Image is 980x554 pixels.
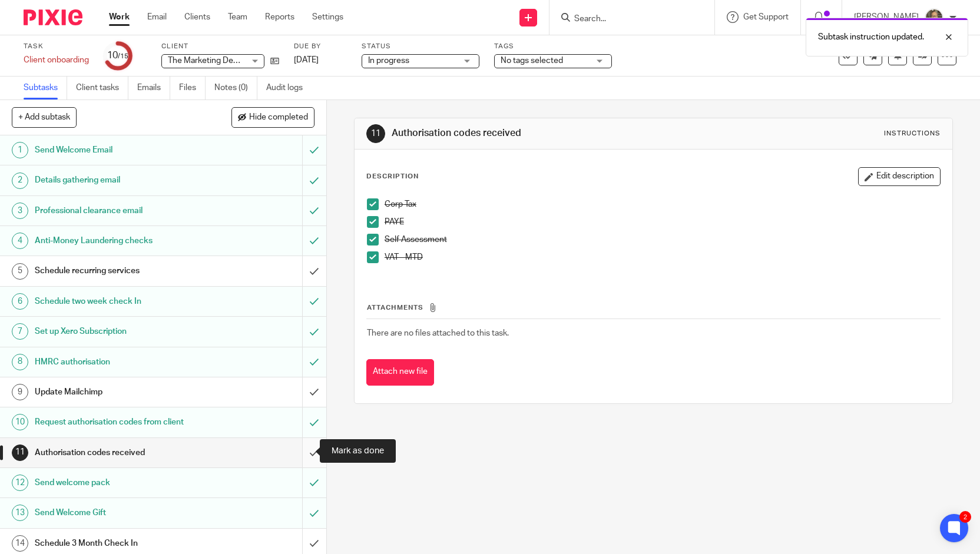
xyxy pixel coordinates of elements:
[35,293,205,310] h1: Schedule two week check In
[366,359,434,386] button: Attach new file
[168,57,275,65] span: The Marketing Depot Limited
[367,304,423,311] span: Attachments
[35,444,205,462] h1: Authorisation codes received
[12,203,28,219] div: 3
[35,323,205,340] h1: Set up Xero Subscription
[367,329,509,337] span: There are no files attached to this task.
[35,202,205,220] h1: Professional clearance email
[35,232,205,250] h1: Anti-Money Laundering checks
[266,77,312,99] a: Audit logs
[392,127,678,140] h1: Authorisation codes received
[12,535,28,552] div: 14
[385,234,940,246] p: Self Assessment
[231,107,314,127] button: Hide completed
[137,77,170,99] a: Emails
[12,107,77,127] button: + Add subtask
[35,383,205,401] h1: Update Mailchimp
[884,129,941,138] div: Instructions
[35,535,205,552] h1: Schedule 3 Month Check In
[12,142,28,158] div: 1
[12,172,28,189] div: 2
[385,251,940,263] p: VAT - MTD
[35,262,205,280] h1: Schedule recurring services
[294,42,347,51] label: Due by
[24,42,89,51] label: Task
[12,263,28,280] div: 5
[366,124,385,143] div: 11
[24,9,82,25] img: Pixie
[12,444,28,461] div: 11
[24,77,67,99] a: Subtasks
[362,42,479,51] label: Status
[35,141,205,159] h1: Send Welcome Email
[12,384,28,400] div: 9
[501,57,563,65] span: No tags selected
[35,171,205,189] h1: Details gathering email
[12,505,28,521] div: 13
[312,11,343,23] a: Settings
[265,11,294,23] a: Reports
[12,414,28,430] div: 10
[12,475,28,491] div: 12
[12,293,28,310] div: 6
[858,167,941,186] button: Edit description
[12,233,28,249] div: 4
[366,172,419,181] p: Description
[109,11,130,23] a: Work
[249,113,308,122] span: Hide completed
[35,413,205,431] h1: Request authorisation codes from client
[184,11,210,23] a: Clients
[385,216,940,228] p: PAYE
[925,8,943,27] img: Pete%20with%20glasses.jpg
[385,198,940,210] p: Corp Tax
[368,57,409,65] span: In progress
[12,323,28,340] div: 7
[12,354,28,370] div: 8
[818,31,924,43] p: Subtask instruction updated.
[76,77,128,99] a: Client tasks
[179,77,206,99] a: Files
[35,474,205,492] h1: Send welcome pack
[959,511,971,523] div: 2
[228,11,247,23] a: Team
[35,353,205,371] h1: HMRC authorisation
[147,11,167,23] a: Email
[107,49,128,62] div: 10
[35,504,205,522] h1: Send Welcome Gift
[24,54,89,66] div: Client onboarding
[118,53,128,59] small: /15
[214,77,257,99] a: Notes (0)
[294,56,319,64] span: [DATE]
[161,42,279,51] label: Client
